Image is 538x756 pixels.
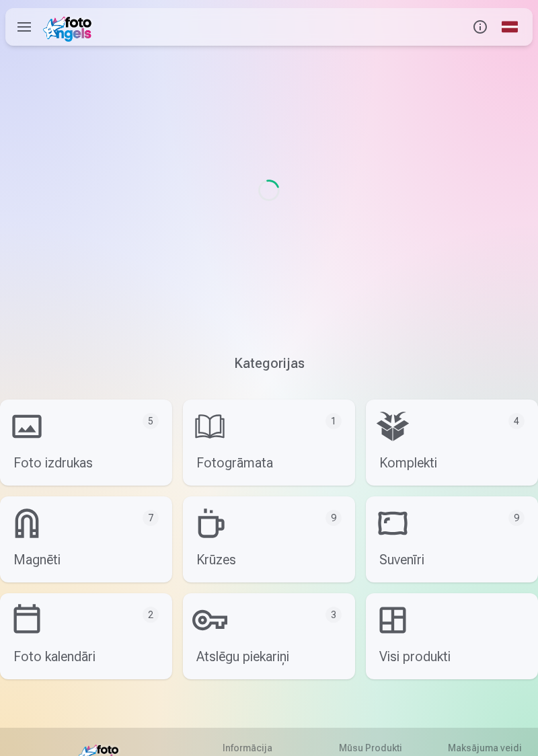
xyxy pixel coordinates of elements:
button: Info [465,8,495,46]
a: Krūzes9 [183,496,355,582]
div: 1 [325,413,342,429]
div: 3 [325,607,342,623]
h5: Maksājuma veidi [448,741,522,755]
div: 7 [143,510,159,526]
a: Visi produkti [366,593,538,679]
div: 2 [143,607,159,623]
h5: Informācija [223,741,301,755]
h5: Mūsu produkti [339,741,410,755]
a: Atslēgu piekariņi3 [183,593,355,679]
div: 9 [325,510,342,526]
a: Suvenīri9 [366,496,538,582]
div: 9 [508,510,525,526]
a: Global [495,8,525,46]
div: 5 [143,413,159,429]
a: Fotogrāmata1 [183,400,355,486]
div: 4 [508,413,525,429]
img: /fa1 [43,12,96,42]
a: Komplekti4 [366,400,538,486]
